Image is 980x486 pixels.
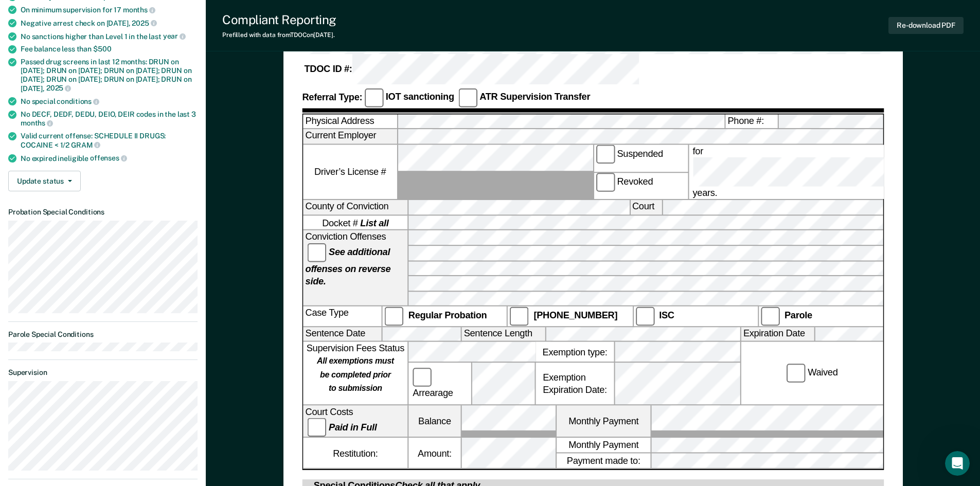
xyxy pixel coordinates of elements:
span: 2025 [132,19,156,27]
label: Exemption type: [536,342,614,362]
input: for years. [692,157,979,187]
dt: Probation Special Conditions [8,208,198,217]
input: Paid in Full [307,418,326,437]
button: Update status [8,171,81,191]
div: Case Type [303,307,381,326]
div: Negative arrest check on [DATE], [21,19,198,28]
div: Court Costs [303,406,407,437]
div: Exemption Expiration Date: [536,363,614,405]
label: Sentence Length [461,327,545,341]
input: Suspended [596,145,615,164]
span: offenses [90,154,127,162]
div: No expired ineligible [21,154,198,163]
label: Revoked [594,173,687,200]
span: conditions [57,97,99,105]
div: Prefilled with data from TDOC on [DATE] . [222,31,336,39]
label: Waived [784,364,840,383]
div: Conviction Offenses [303,231,407,306]
div: Supervision Fees Status [303,342,407,405]
strong: Parole [785,311,812,321]
input: See additional offenses on reverse side. [307,243,326,262]
div: Valid current offense: SCHEDULE II DRUGS: COCAINE < 1/2 [21,132,198,149]
strong: List all [360,218,388,228]
strong: Paid in Full [329,422,377,432]
label: Sentence Date [303,327,381,341]
input: Revoked [596,173,615,192]
input: Parole [760,307,779,326]
dt: Supervision [8,368,198,377]
iframe: Intercom live chat [945,451,970,476]
label: Arrearage [411,368,469,400]
input: ATR Supervision Transfer [458,88,477,107]
span: months [21,119,53,127]
label: Suspended [594,145,687,172]
label: Payment made to: [557,454,650,468]
strong: IOT sanctioning [385,92,454,102]
div: Passed drug screens in last 12 months: DRUN on [DATE]; DRUN on [DATE]; DRUN on [DATE]; DRUN on [D... [21,58,198,93]
input: ISC [635,307,654,326]
div: Restitution: [303,438,407,467]
label: Monthly Payment [557,438,650,453]
strong: Regular Probation [408,311,487,321]
span: months [123,6,155,14]
div: No sanctions higher than Level 1 in the last [21,32,198,41]
strong: [PHONE_NUMBER] [533,311,617,321]
strong: ISC [659,311,674,321]
label: Balance [408,406,460,437]
div: Compliant Reporting [222,12,336,27]
label: Court [630,201,661,215]
div: On minimum supervision for 17 [21,5,198,14]
button: Re-download PDF [888,17,964,34]
dt: Parole Special Conditions [8,330,198,339]
label: Physical Address [303,114,397,129]
div: No special [21,97,198,106]
input: Arrearage [413,368,432,387]
label: Phone #: [725,114,777,129]
div: Fee balance less than [21,45,198,53]
label: Amount: [408,438,460,467]
input: [PHONE_NUMBER] [510,307,529,326]
label: Monthly Payment [557,406,650,437]
span: year [163,32,186,40]
strong: TDOC ID #: [304,64,352,74]
input: Waived [786,364,805,383]
label: Current Employer [303,130,397,144]
span: 2025 [46,84,71,92]
span: Docket # [322,217,388,229]
input: IOT sanctioning [364,88,383,107]
strong: Referral Type: [302,92,362,102]
input: Regular Probation [384,307,403,326]
strong: ATR Supervision Transfer [479,92,590,102]
label: Driver’s License # [303,145,397,200]
label: Expiration Date [741,327,814,341]
strong: All exemptions must be completed prior to submission [317,357,394,393]
div: No DECF, DEDF, DEDU, DEIO, DEIR codes in the last 3 [21,110,198,128]
label: County of Conviction [303,201,407,215]
span: GRAM [71,141,100,149]
strong: See additional offenses on reverse side. [305,247,390,286]
span: $500 [93,45,111,53]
